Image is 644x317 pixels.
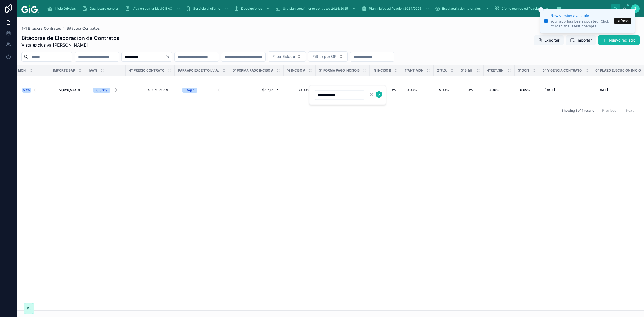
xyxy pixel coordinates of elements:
[90,6,119,11] span: Dashboard general
[186,88,194,93] div: Dejar
[360,4,432,13] a: Plan Inicios edificación 2024/2025
[235,88,278,92] span: $315,151.17
[241,6,262,11] span: Devoluciones
[598,35,640,45] button: Nuevo registro
[18,85,42,95] button: Select Button
[433,4,491,13] a: Escalatoria de materiales
[289,88,310,92] span: 30.00%
[80,4,122,13] a: Dashboard general
[67,26,100,31] a: Bitácora Contratos
[544,88,555,92] span: [DATE]
[21,4,39,13] img: App logo
[405,68,423,73] span: 1°ANT.MON
[178,85,226,95] button: Select Button
[489,88,499,92] span: 0.00%
[283,6,348,11] span: Urb plan seguimiento contratos 2024/2025
[123,4,183,13] a: Vida en comunidad CISAC
[566,35,596,45] button: Importar
[28,26,61,31] span: Bitácora Contratos
[502,6,541,11] span: Cierre técnico edificación
[442,6,481,11] span: Escalatoria de materiales
[43,3,611,14] div: scrollable content
[233,68,273,73] span: 5° Forma Pago Inciso a
[373,68,391,73] span: % Inciso b
[597,88,608,92] span: [DATE]
[520,88,530,92] span: 0.05%
[133,6,172,11] span: Vida en comunidad CISAC
[614,18,631,24] button: Refresh
[543,68,582,73] span: 6° Vigencia Contrato
[492,4,551,13] a: Cierre técnico edificación
[308,51,348,62] button: Select Button
[50,88,80,92] span: $1,050,503.91
[595,68,641,73] span: 6° Plazo Ejecución Inicio
[89,68,97,73] span: IVA%
[534,35,564,45] button: Exportar
[518,68,529,73] span: 5°DON
[287,68,305,73] span: % Inciso a
[407,88,417,92] span: 0.00%
[89,85,122,95] button: Select Button
[131,88,169,92] span: $1,050,503.91
[178,68,219,73] span: Parrafo excento I.V.A.
[129,68,164,73] span: 4° Precio CONTRATO
[439,88,449,92] span: 5.00%
[487,68,504,73] span: 4°RET.SIN.
[319,68,360,73] span: 5° Forma Pago Inciso b
[437,68,447,73] span: 2°F.G.
[96,88,107,93] div: 0.00%
[369,6,421,11] span: Plan Inicios edificación 2024/2025
[463,88,473,92] span: 0.00%
[46,4,79,13] a: Inicio OtHojas
[577,38,592,43] span: Importar
[538,7,544,12] button: Close toast
[272,54,295,59] span: Filter Estado
[23,88,30,93] div: MXN
[184,4,231,13] a: Servicio al cliente
[562,109,594,113] span: Showing 1 of 1 results
[193,6,220,11] span: Servicio al cliente
[166,55,172,59] button: Clear
[21,34,119,42] h1: Bitácoras de Elaboración de Contratos
[232,4,273,13] a: Devoluciones
[551,13,613,18] div: New version available
[53,68,75,73] span: Importe SAP
[21,26,61,31] a: Bitácora Contratos
[18,68,26,73] span: MON
[551,19,613,29] div: Your app has been updated. Click to load the latest changes
[55,6,76,11] span: Inicio OtHojas
[21,42,119,48] span: Vista exclusiva [PERSON_NAME]
[313,54,337,59] span: Filtrar por OK
[634,6,636,11] span: Z
[461,68,473,73] span: 3°S.&H.
[268,51,306,62] button: Select Button
[274,4,359,13] a: Urb plan seguimiento contratos 2024/2025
